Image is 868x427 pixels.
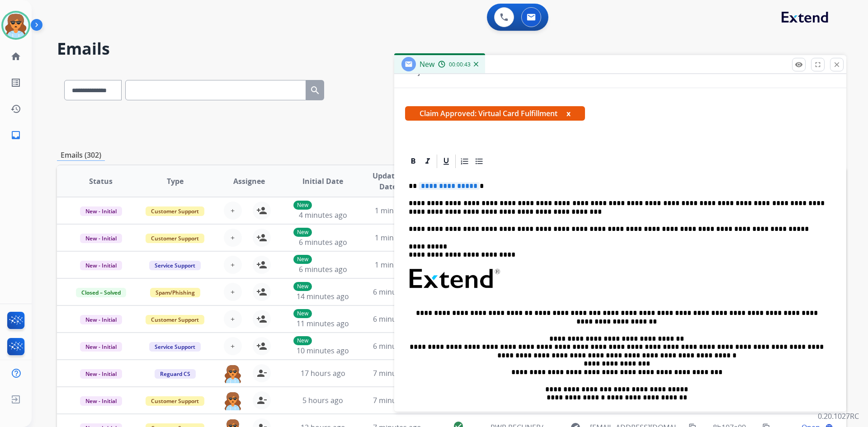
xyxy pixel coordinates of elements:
span: New - Initial [80,342,122,352]
span: 4 minutes ago [299,210,347,220]
mat-icon: person_add [256,205,267,216]
span: Status [89,176,113,187]
span: Assignee [233,176,265,187]
mat-icon: list_alt [10,77,21,88]
mat-icon: close [833,61,841,69]
div: Italic [421,155,434,168]
span: + [231,286,235,297]
span: 10 minutes ago [297,346,349,356]
span: 11 minutes ago [297,319,349,328]
span: 7 minutes ago [373,395,421,405]
span: Customer Support [146,206,204,216]
span: 1 minute ago [375,233,420,243]
span: New - Initial [80,396,122,406]
button: + [224,256,242,274]
img: agent-avatar [224,391,242,410]
span: Service Support [149,261,201,270]
span: New - Initial [80,369,122,379]
button: + [224,310,242,328]
span: + [231,259,235,270]
span: 6 minutes ago [373,314,421,324]
span: 5 hours ago [302,395,343,405]
span: + [231,232,235,243]
span: Customer Support [146,315,204,324]
span: Updated Date [368,170,409,192]
h2: Emails [57,40,846,58]
span: + [231,205,235,216]
span: Service Support [149,342,201,352]
span: + [231,341,235,352]
mat-icon: person_add [256,286,267,297]
div: Bullet List [472,155,486,168]
button: x [566,108,571,119]
span: Closed – Solved [76,288,126,297]
span: Initial Date [302,176,343,187]
span: Spam/Phishing [150,288,200,297]
button: + [224,229,242,247]
button: + [224,283,242,301]
span: 17 hours ago [301,368,345,378]
span: Customer Support [146,234,204,243]
span: New - Initial [80,315,122,324]
mat-icon: search [310,85,321,96]
div: Bold [406,155,420,168]
span: + [231,314,235,324]
span: 6 minutes ago [299,264,347,274]
span: Customer Support [146,396,204,406]
span: 14 minutes ago [297,291,349,301]
span: 6 minutes ago [373,287,421,297]
p: New [293,228,312,237]
span: 1 minute ago [375,260,420,270]
span: Reguard CS [155,369,196,379]
div: Underline [439,155,453,168]
mat-icon: person_add [256,232,267,243]
p: New [293,282,312,291]
mat-icon: person_remove [256,368,267,379]
span: Claim Approved: Virtual Card Fulfillment [405,106,585,121]
button: + [224,337,242,355]
span: Type [167,176,184,187]
span: 6 minutes ago [299,237,347,247]
span: 1 minute ago [375,206,420,216]
span: 00:00:43 [449,61,471,68]
span: New - Initial [80,261,122,270]
p: New [293,309,312,318]
span: 6 minutes ago [373,341,421,351]
p: 0.20.1027RC [818,411,859,422]
img: agent-avatar [224,364,242,383]
p: Emails (302) [57,150,105,161]
p: New [293,255,312,264]
mat-icon: fullscreen [814,61,822,69]
img: avatar [3,13,28,38]
span: New [420,59,434,69]
span: 7 minutes ago [373,368,421,378]
p: New [293,201,312,210]
mat-icon: home [10,51,21,62]
mat-icon: person_add [256,341,267,352]
mat-icon: person_add [256,314,267,324]
p: New [293,336,312,345]
mat-icon: history [10,103,21,114]
mat-icon: remove_red_eye [795,61,803,69]
button: + [224,202,242,220]
mat-icon: person_remove [256,395,267,406]
span: New - Initial [80,234,122,243]
span: New - Initial [80,206,122,216]
mat-icon: person_add [256,259,267,270]
mat-icon: inbox [10,130,21,141]
div: Ordered List [458,155,472,168]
